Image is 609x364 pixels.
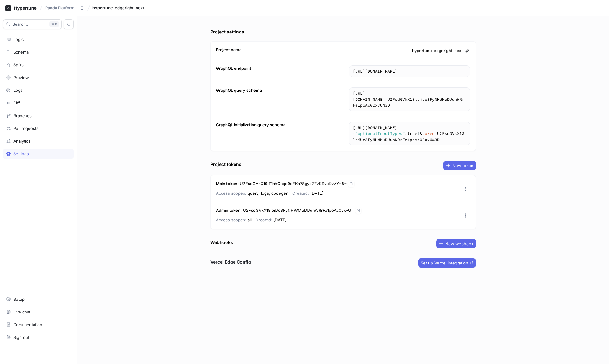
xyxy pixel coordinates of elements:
[13,75,29,80] div: Preview
[216,47,242,53] div: Project name
[3,19,62,29] button: Search...K
[13,50,29,55] div: Schema
[412,48,463,54] span: hypertune-edgeright-next
[13,126,38,131] div: Pull requests
[13,322,42,327] div: Documentation
[418,258,476,268] button: Set up Vercel integration
[240,181,347,186] span: U2FsdGVkX19tP1ahQcqq9oFKa78gypZZzKRyeKvVY+8=
[92,6,144,10] span: hypertune-edgeright-next
[13,113,32,118] div: Branches
[216,189,289,197] p: query, logs, codegen
[216,208,242,213] strong: Admin token :
[216,216,252,224] p: all
[13,88,23,93] div: Logs
[216,87,262,94] div: GraphQL query schema
[349,66,470,77] textarea: [URL][DOMAIN_NAME]
[13,309,30,314] div: Live chat
[216,217,246,222] span: Access scopes:
[210,259,251,265] h3: Vercel Edge Config
[443,161,476,170] button: New token
[13,139,30,144] div: Analytics
[421,261,468,265] span: Set up Vercel integration
[349,122,470,145] textarea: https://[DOMAIN_NAME]/schema?body={"optionalInputTypes":true}&token=U2FsdGVkX18lpiUe3FyNHWMuDUunW...
[292,191,309,196] span: Created:
[255,217,272,222] span: Created:
[210,29,244,35] div: Project settings
[349,88,470,111] textarea: [URL][DOMAIN_NAME]
[445,242,473,246] span: New webhook
[43,3,87,13] button: Panda Platform
[255,216,287,224] p: [DATE]
[216,122,285,128] div: GraphQL initialization query schema
[13,151,29,156] div: Settings
[12,22,29,26] span: Search...
[49,21,59,27] div: K
[13,62,24,67] div: Splits
[13,297,25,302] div: Setup
[13,335,29,340] div: Sign out
[216,65,251,72] div: GraphQL endpoint
[3,319,74,330] a: Documentation
[452,164,473,167] span: New token
[210,161,241,167] div: Project tokens
[45,5,74,11] div: Panda Platform
[13,37,24,42] div: Logic
[216,191,246,196] span: Access scopes:
[216,181,239,186] strong: Main token :
[292,189,324,197] p: [DATE]
[13,100,20,105] div: Diff
[210,239,233,246] div: Webhooks
[436,239,476,248] button: New webhook
[243,208,354,213] span: U2FsdGVkX18lpiUe3FyNHWMuDUunWRrFe1poAc02xvU=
